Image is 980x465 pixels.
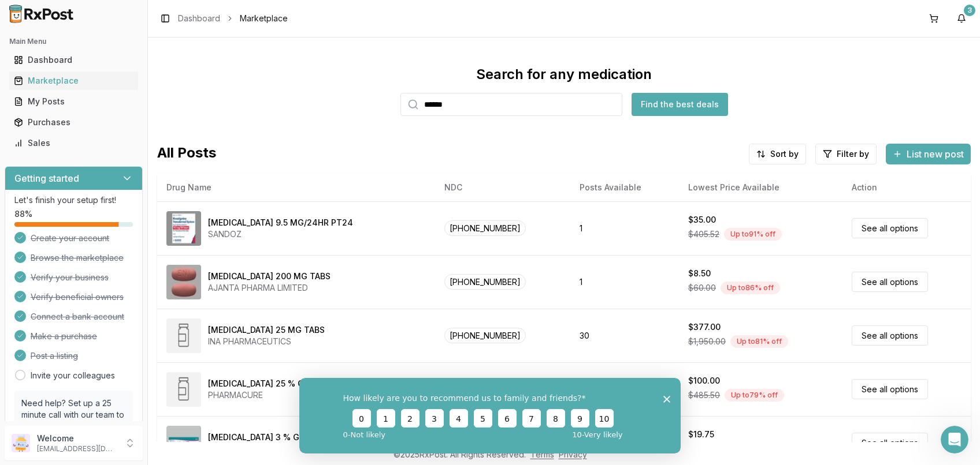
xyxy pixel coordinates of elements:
div: Dashboard [14,54,133,66]
td: 109 [570,362,679,416]
span: $60.00 [688,282,716,294]
a: Invite your colleagues [31,370,115,381]
span: Verify beneficial owners [31,291,124,303]
div: $19.75 [688,429,714,440]
span: Make a purchase [31,331,97,342]
a: List new post [886,149,971,161]
div: [MEDICAL_DATA] 9.5 MG/24HR PT24 [208,217,353,228]
a: Purchases [9,112,138,133]
div: $35.00 [688,214,716,226]
a: See all options [852,325,928,346]
a: See all options [852,218,928,238]
a: Terms [530,449,554,459]
button: List new post [886,144,971,164]
iframe: Survey from RxPost [299,378,681,453]
span: [PHONE_NUMBER] [444,274,526,290]
div: $8.50 [688,268,711,279]
td: 30 [570,309,679,362]
span: 88 % [14,208,32,220]
div: SANDOZ [208,228,353,240]
div: My Posts [14,96,133,107]
p: [EMAIL_ADDRESS][DOMAIN_NAME] [37,444,117,453]
button: Purchases [5,113,143,132]
div: Up to 81 % off [730,335,788,348]
div: Up to 79 % off [725,389,784,402]
div: Search for any medication [476,65,652,84]
div: $377.00 [688,321,721,333]
span: Browse the marketplace [31,252,124,264]
a: Privacy [559,449,587,459]
div: Purchases [14,117,133,128]
button: My Posts [5,92,143,111]
img: Diclofenac Sodium 3 % GEL [166,426,201,460]
div: Up to 86 % off [721,282,780,294]
span: $405.52 [688,228,719,240]
div: Up to 91 % off [724,228,782,241]
div: AJANTA PHARMA LIMITED [208,282,331,294]
div: Sales [14,137,133,149]
p: Need help? Set up a 25 minute call with our team to set up. [21,397,126,432]
button: Find the best deals [632,93,728,116]
div: [MEDICAL_DATA] 25 MG TABS [208,324,325,336]
img: Rivastigmine 9.5 MG/24HR PT24 [166,211,201,246]
div: 3 [964,5,975,16]
th: Action [842,174,971,201]
img: Diclofenac Potassium 25 MG TABS [166,318,201,353]
span: All Posts [157,144,216,164]
div: [MEDICAL_DATA] 3 % GEL [208,432,309,443]
a: Sales [9,133,138,153]
nav: breadcrumb [178,13,288,24]
div: INA PHARMACEUTICS [208,336,325,347]
span: [PHONE_NUMBER] [444,328,526,343]
a: See all options [852,433,928,453]
span: [PHONE_NUMBER] [444,220,526,236]
a: See all options [852,379,928,399]
span: Marketplace [240,13,288,24]
div: $100.00 [688,375,720,387]
div: [MEDICAL_DATA] 200 MG TABS [208,271,331,282]
div: [MEDICAL_DATA] 25 % CREA [208,378,318,389]
a: Dashboard [178,13,220,24]
button: 3 [952,9,971,28]
th: NDC [435,174,570,201]
img: User avatar [12,434,30,452]
td: 1 [570,201,679,255]
iframe: Intercom live chat [941,426,968,453]
span: Create your account [31,232,109,244]
span: Post a listing [31,350,78,362]
span: List new post [907,147,964,161]
a: Marketplace [9,70,138,91]
button: Sort by [749,144,806,164]
button: Marketplace [5,72,143,90]
span: $485.50 [688,389,720,401]
h3: Getting started [14,171,79,185]
span: Sort by [770,148,799,160]
span: Connect a bank account [31,311,124,322]
th: Drug Name [157,174,435,201]
div: Marketplace [14,75,133,87]
th: Lowest Price Available [679,174,842,201]
span: Verify your business [31,272,109,283]
td: 1 [570,255,679,309]
img: Methyl Salicylate 25 % CREA [166,372,201,407]
button: Sales [5,134,143,152]
th: Posts Available [570,174,679,201]
h2: Main Menu [9,37,138,46]
img: RxPost Logo [5,5,79,23]
a: See all options [852,272,928,292]
a: Dashboard [9,50,138,70]
img: Entacapone 200 MG TABS [166,265,201,299]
